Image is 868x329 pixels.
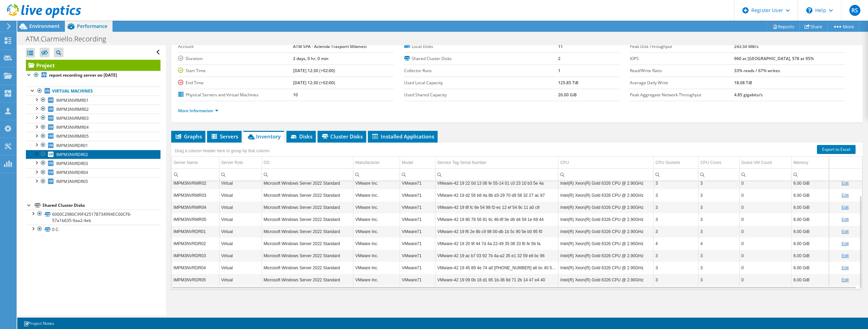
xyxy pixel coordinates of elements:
[219,274,262,286] td: Column Server Role, Value Virtual
[172,238,219,250] td: Column Server Name, Value IMPM3NVRDR02
[792,213,829,225] td: Column Memory, Value 6.00 GiB
[792,189,829,201] td: Column Memory, Value 6.00 GiB
[734,92,763,98] b: 4.85 gigabits/s
[26,150,160,159] a: IMPM3NVRDR02
[436,238,558,250] td: Column Service Tag Serial Number, Value VMware-42 19 20 9f 44 7d 4a 22-49 35 08 33 fb fe 5b fa
[178,91,293,98] label: Physical Servers and Virtual Machines
[792,225,829,238] td: Column Memory, Value 6.00 GiB
[293,80,335,86] b: [DATE] 12:30 (+02:00)
[219,168,262,181] td: Column Server Role, Filter cell
[699,213,740,225] td: Column CPU Cores, Value 3
[740,157,792,169] td: Guest VM Count Column
[400,238,436,250] td: Column Model, Value VMware71
[221,215,260,224] div: Virtual
[219,262,262,274] td: Column Server Role, Value Virtual
[793,158,808,167] div: Memory
[699,189,740,201] td: Column CPU Cores, Value 3
[655,158,680,167] div: CPU Sockets
[654,201,699,213] td: Column CPU Sockets, Value 3
[741,158,772,167] div: Guest VM Count
[262,250,353,262] td: Column OS, Value Microsoft Windows Server 2022 Standard
[219,250,262,262] td: Column Server Role, Value Virtual
[400,225,436,238] td: Column Model, Value VMware71
[740,213,792,225] td: Column Guest VM Count, Value 0
[211,133,238,140] span: Servers
[400,189,436,201] td: Column Model, Value VMware71
[699,250,740,262] td: Column CPU Cores, Value 3
[558,43,563,49] b: 11
[262,201,353,213] td: Column OS, Value Microsoft Windows Server 2022 Standard
[353,262,400,274] td: Column Manufacturer, Value VMware Inc.
[558,225,654,238] td: Column CPU, Value Intel(R) Xeon(R) Gold 6326 CPU @ 2.90GHz
[558,68,560,74] b: 1
[849,5,860,16] span: RS
[734,56,814,61] b: 960 at [GEOGRAPHIC_DATA], 578 at 95%
[699,177,740,189] td: Column CPU Cores, Value 3
[404,55,558,62] label: Shared Cluster Disks
[827,21,859,32] a: More
[740,201,792,213] td: Column Guest VM Count, Value 0
[219,177,262,189] td: Column Server Role, Value Virtual
[740,225,792,238] td: Column Guest VM Count, Value 0
[654,213,699,225] td: Column CPU Sockets, Value 3
[699,262,740,274] td: Column CPU Cores, Value 3
[400,262,436,274] td: Column Model, Value VMware71
[558,238,654,250] td: Column CPU, Value Intel(R) Xeon(R) Gold 6326 CPU @ 2.90GHz
[353,168,400,181] td: Column Manufacturer, Filter cell
[558,80,578,86] b: 125.85 TiB
[353,201,400,213] td: Column Manufacturer, Value VMware Inc.
[26,132,160,141] a: IMPM3NVRMR05
[172,225,219,238] td: Column Server Name, Value IMPM3NVRDR01
[26,96,160,105] a: IMPM3NVRMR01
[740,262,792,274] td: Column Guest VM Count, Value 0
[400,168,436,181] td: Column Model, Filter cell
[26,105,160,114] a: IMPM3NVRMR02
[56,97,89,103] span: IMPM3NVRMR01
[404,79,558,86] label: Used Local Capacity
[630,67,734,74] label: Read/Write Ratio
[262,225,353,238] td: Column OS, Value Microsoft Windows Server 2022 Standard
[436,225,558,238] td: Column Service Tag Serial Number, Value VMware-42 19 f6 2e 8b c9 98 00-db 1b 5c 90 5e b0 95 f0
[26,225,160,234] a: 0 C:
[178,55,293,62] label: Duration
[219,213,262,225] td: Column Server Role, Value Virtual
[734,68,780,74] b: 33% reads / 67% writes
[221,264,260,272] div: Virtual
[740,238,792,250] td: Column Guest VM Count, Value 0
[817,145,856,154] a: Export to Excel
[175,133,202,140] span: Graphs
[26,168,160,177] a: IMPM3NVRDR04
[654,157,699,169] td: CPU Sockets Column
[19,319,59,328] a: Project Notes
[26,123,160,132] a: IMPM3NVRMR04
[172,250,219,262] td: Column Server Name, Value IMPM3NVRDR03
[767,21,800,32] a: Reports
[436,274,558,286] td: Column Service Tag Serial Number, Value VMware-42 19 09 0b 18 d1 65 1b-36 8d 71 2b 14 47 e4 40
[219,189,262,201] td: Column Server Role, Value Virtual
[56,178,88,184] span: IMPM3NVRDR05
[262,168,353,181] td: Column OS, Filter cell
[77,23,107,29] span: Performance
[792,250,829,262] td: Column Memory, Value 6.00 GiB
[26,177,160,186] a: IMPM3NVRDR05
[221,158,243,167] div: Server Role
[436,177,558,189] td: Column Service Tag Serial Number, Value VMware-42 19 22 0d 13 06 fe 55-14 01 c0 23 10 b3 5e 4a
[353,225,400,238] td: Column Manufacturer, Value VMware Inc.
[355,158,380,167] div: Manufacturer
[404,43,558,50] label: Local Disks
[841,181,849,186] a: Edit
[290,133,312,140] span: Disks
[221,252,260,260] div: Virtual
[792,157,829,169] td: Memory Column
[654,225,699,238] td: Column CPU Sockets, Value 3
[172,177,219,189] td: Column Server Name, Value IMPM3NVRMR02
[371,133,434,140] span: Installed Applications
[172,189,219,201] td: Column Server Name, Value IMPM3NVRMR03
[558,177,654,189] td: Column CPU, Value Intel(R) Xeon(R) Gold 6326 CPU @ 2.90GHz
[264,158,270,167] div: OS
[699,274,740,286] td: Column CPU Cores, Value 3
[26,159,160,168] a: IMPM3NVRDR03
[792,177,829,189] td: Column Memory, Value 6.00 GiB
[699,225,740,238] td: Column CPU Cores, Value 3
[353,274,400,286] td: Column Manufacturer, Value VMware Inc.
